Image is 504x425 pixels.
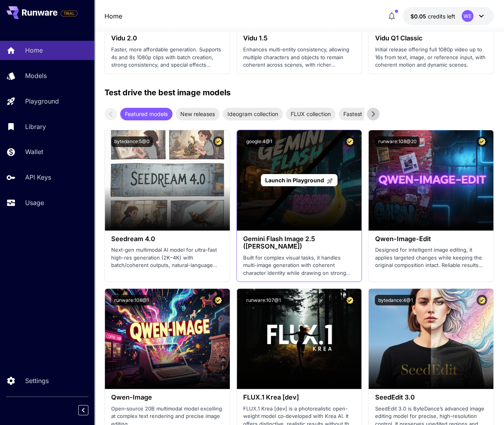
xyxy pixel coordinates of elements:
button: google:4@1 [243,136,275,147]
h3: Qwen-Image-Edit [375,235,487,243]
nav: breadcrumb [104,11,122,21]
span: TRIAL [61,11,77,16]
p: Test drive the best image models [104,87,231,98]
p: Settings [25,376,49,385]
p: Library [25,122,46,131]
div: New releases [176,108,220,120]
span: Fastest models [339,110,387,118]
button: Certified Model – Vetted for best performance and includes a commercial license. [345,136,355,147]
p: Designed for intelligent image editing, it applies targeted changes while keeping the original co... [375,246,487,269]
span: Add your payment card to enable full platform functionality. [60,9,78,18]
span: New releases [176,110,220,118]
p: Playground [25,96,59,106]
div: Featured models [120,108,172,120]
button: Collapse sidebar [78,405,88,415]
div: Collapse sidebar [84,403,94,417]
p: Initial release offering full 1080p video up to 16s from text, image, or reference input, with co... [375,46,487,69]
p: Next-gen multimodal AI model for ultra-fast high-res generation (2K–4K) with batch/coherent outpu... [111,246,224,269]
h3: Vidu 1.5 [243,35,356,42]
p: Built for complex visual tasks, it handles multi-image generation with coherent character identit... [243,254,356,277]
h3: SeedEdit 3.0 [375,394,487,401]
span: $0.05 [411,13,428,20]
p: Enhances multi-entity consistency, allowing multiple characters and objects to remain coherent ac... [243,46,356,69]
p: Usage [25,198,44,207]
img: alt [105,130,230,231]
button: $0.05WE [403,7,494,25]
button: Certified Model – Vetted for best performance and includes a commercial license. [213,136,224,147]
div: FLUX collection [286,108,335,120]
button: bytedance:5@0 [111,136,153,147]
p: Models [25,71,47,80]
img: alt [237,289,362,389]
p: Home [25,45,43,55]
button: Certified Model – Vetted for best performance and includes a commercial license. [477,295,487,305]
h3: FLUX.1 Krea [dev] [243,394,356,401]
button: runware:108@20 [375,136,420,147]
a: Launch in Playground [261,174,337,186]
p: API Keys [25,173,51,182]
img: alt [105,289,230,389]
h3: Vidu Q1 Classic [375,35,487,42]
button: Certified Model – Vetted for best performance and includes a commercial license. [345,295,355,305]
div: Fastest models [339,108,387,120]
div: WE [462,10,473,22]
span: FLUX collection [286,110,335,118]
h3: Qwen-Image [111,394,224,401]
div: Ideogram collection [223,108,283,120]
span: credits left [428,13,455,20]
span: Featured models [120,110,172,118]
h3: Gemini Flash Image 2.5 ([PERSON_NAME]) [243,235,356,250]
h3: Seedream 4.0 [111,235,224,243]
img: alt [368,130,493,231]
div: $0.05 [411,12,455,20]
p: Wallet [25,147,43,156]
button: bytedance:4@1 [375,295,416,305]
button: runware:107@1 [243,295,284,305]
button: Certified Model – Vetted for best performance and includes a commercial license. [213,295,224,305]
span: Ideogram collection [223,110,283,118]
img: alt [368,289,493,389]
span: Launch in Playground [265,177,324,183]
button: Certified Model – Vetted for best performance and includes a commercial license. [477,136,487,147]
a: Home [104,11,122,21]
h3: Vidu 2.0 [111,35,224,42]
p: Faster, more affordable generation. Supports 4s and 8s 1080p clips with batch creation, strong co... [111,46,224,69]
button: runware:108@1 [111,295,152,305]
